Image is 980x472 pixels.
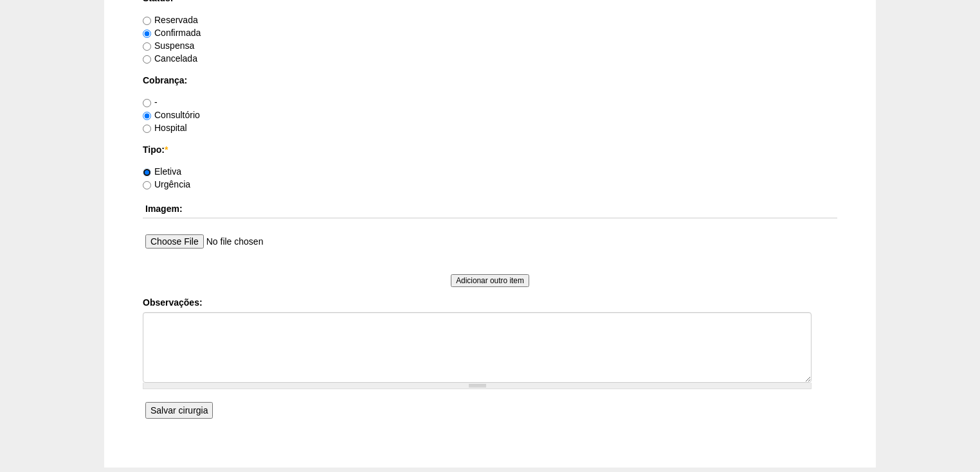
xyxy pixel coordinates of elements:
label: Urgência [143,179,190,189]
label: Confirmada [143,28,201,38]
input: Suspensa [143,42,151,51]
input: Confirmada [143,30,151,38]
input: - [143,99,151,107]
input: Reservada [143,17,151,25]
label: Reservada [143,15,198,25]
label: Consultório [143,110,200,120]
label: Cobrança: [143,74,837,87]
label: Cancelada [143,53,197,64]
input: Consultório [143,112,151,120]
span: Este campo é obrigatório. [165,144,168,155]
label: Eletiva [143,166,181,177]
label: Hospital [143,123,187,133]
input: Eletiva [143,168,151,177]
label: Tipo: [143,143,837,156]
input: Hospital [143,125,151,133]
label: - [143,97,158,107]
input: Salvar cirurgia [145,402,213,419]
label: Observações: [143,296,837,309]
input: Adicionar outro item [451,274,529,287]
input: Urgência [143,181,151,189]
input: Cancelada [143,55,151,64]
th: Imagem: [143,200,837,218]
label: Suspensa [143,40,194,51]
